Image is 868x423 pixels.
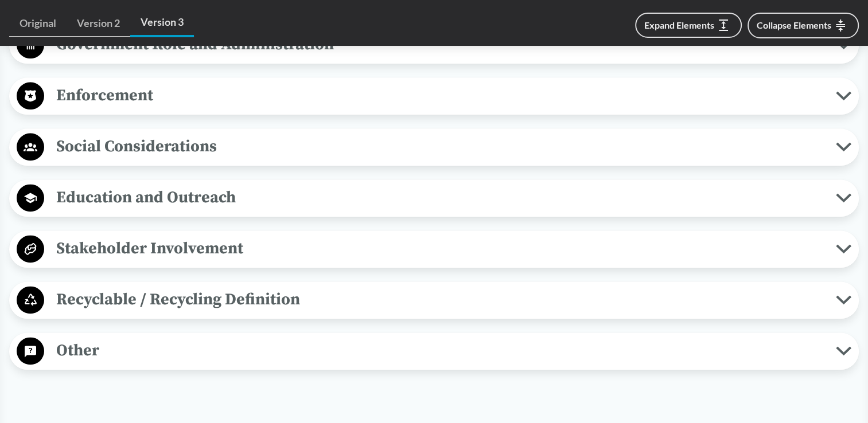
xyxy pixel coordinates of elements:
a: Version 3 [130,9,194,37]
a: Original [9,10,67,37]
button: Recyclable / Recycling Definition [13,285,855,315]
button: Other [13,336,855,366]
button: Collapse Elements [748,13,859,38]
span: Recyclable / Recycling Definition [44,287,836,312]
span: Stakeholder Involvement [44,236,836,261]
button: Expand Elements [635,13,742,38]
button: Stakeholder Involvement [13,234,855,264]
button: Social Considerations [13,132,855,162]
span: Education and Outreach [44,185,836,210]
span: Enforcement [44,83,836,108]
span: Social Considerations [44,134,836,159]
button: Education and Outreach [13,183,855,213]
a: Version 2 [67,10,130,37]
span: Other [44,338,836,363]
button: Enforcement [13,81,855,111]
